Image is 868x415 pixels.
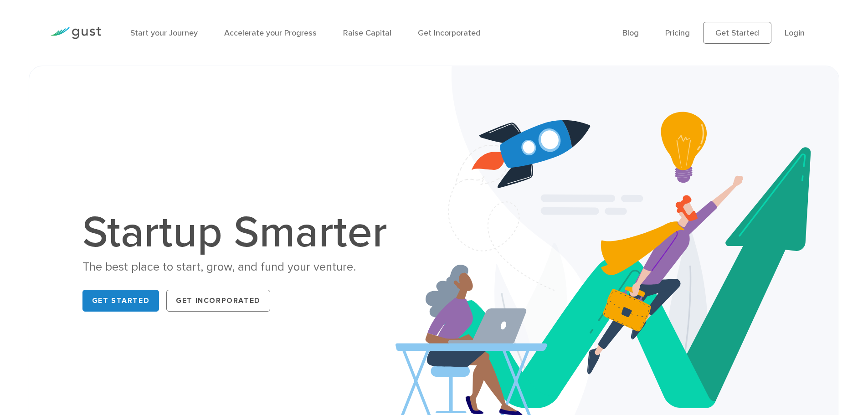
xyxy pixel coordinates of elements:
[130,28,198,38] a: Start your Journey
[665,28,690,38] a: Pricing
[82,290,159,312] a: Get Started
[343,28,391,38] a: Raise Capital
[418,28,481,38] a: Get Incorporated
[82,259,397,275] div: The best place to start, grow, and fund your venture.
[50,27,101,39] img: Gust Logo
[703,22,771,44] a: Get Started
[82,211,397,255] h1: Startup Smarter
[224,28,317,38] a: Accelerate your Progress
[166,290,270,312] a: Get Incorporated
[622,28,639,38] a: Blog
[785,28,805,38] a: Login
